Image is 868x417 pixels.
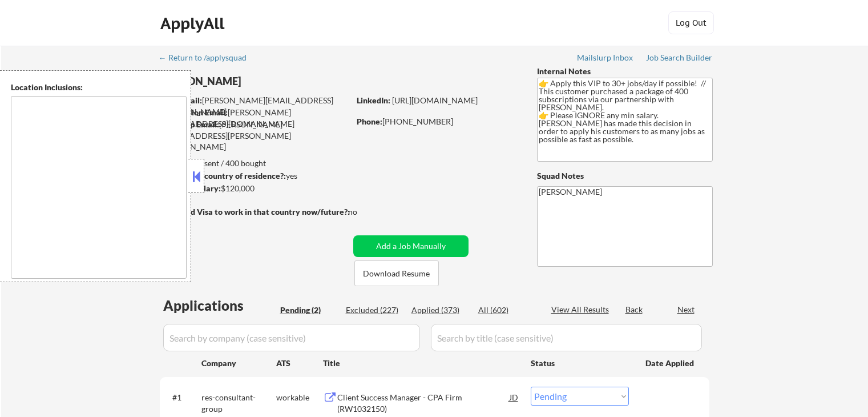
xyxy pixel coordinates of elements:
[357,117,382,126] strong: Phone:
[11,82,187,93] div: Location Inclusions:
[537,170,713,182] div: Squad Notes
[159,171,286,181] strong: Can work in country of residence?:
[411,304,469,316] div: Applied (373)
[337,392,510,414] div: Client Success Manager - CPA Firm (RW1032150)
[357,116,518,127] div: [PHONE_NUMBER]
[577,53,634,65] a: Mailslurp Inbox
[508,387,520,407] div: JD
[160,107,349,129] div: [PERSON_NAME][EMAIL_ADDRESS][DOMAIN_NAME]
[276,392,323,403] div: workable
[280,304,337,316] div: Pending (2)
[172,392,192,403] div: #1
[276,358,323,369] div: ATS
[537,66,713,77] div: Internal Notes
[353,235,469,257] button: Add a Job Manually
[163,299,276,312] div: Applications
[478,304,535,316] div: All (602)
[357,95,390,105] strong: LinkedIn:
[159,170,346,182] div: yes
[160,95,349,117] div: [PERSON_NAME][EMAIL_ADDRESS][DOMAIN_NAME]
[160,207,350,216] strong: Will need Visa to work in that country now/future?:
[646,54,713,62] div: Job Search Builder
[645,358,696,369] div: Date Applied
[159,158,349,169] div: 373 sent / 400 bought
[346,304,403,316] div: Excluded (227)
[531,352,629,373] div: Status
[201,358,276,369] div: Company
[163,324,420,351] input: Search by company (case sensitive)
[159,53,257,65] a: ← Return to /applysquad
[160,119,349,153] div: [PERSON_NAME][EMAIL_ADDRESS][PERSON_NAME][DOMAIN_NAME]
[392,95,478,105] a: [URL][DOMAIN_NAME]
[668,11,714,34] button: Log Out
[201,392,276,414] div: res-consultant-group
[677,304,696,315] div: Next
[348,206,381,218] div: no
[323,358,520,369] div: Title
[625,304,644,315] div: Back
[354,260,439,286] button: Download Resume
[160,14,228,33] div: ApplyAll
[431,324,702,351] input: Search by title (case sensitive)
[551,304,612,315] div: View All Results
[159,183,349,194] div: $120,000
[159,54,257,62] div: ← Return to /applysquad
[160,74,394,89] div: [PERSON_NAME]
[577,54,634,62] div: Mailslurp Inbox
